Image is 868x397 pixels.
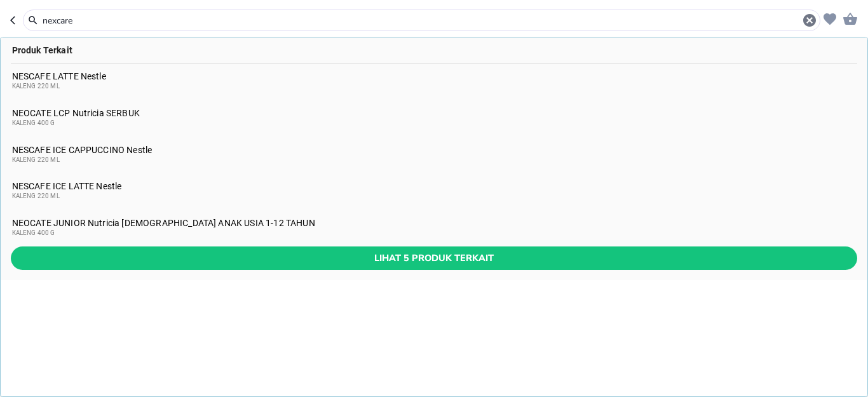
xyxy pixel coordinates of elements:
div: Produk Terkait [1,37,867,63]
span: Lihat 5 produk terkait [21,250,847,266]
span: KALENG 220 ML [12,83,60,90]
div: NEOCATE JUNIOR Nutricia [DEMOGRAPHIC_DATA] ANAK USIA 1-12 TAHUN [12,218,857,238]
span: KALENG 220 ML [12,192,60,199]
div: NESCAFE LATTE Nestle [12,71,857,91]
div: NESCAFE ICE CAPPUCCINO Nestle [12,145,857,165]
button: Lihat 5 produk terkait [11,246,857,270]
input: Cari 4000+ produk di sini [41,14,802,27]
span: KALENG 400 G [12,119,55,126]
span: KALENG 400 G [12,229,55,236]
div: NESCAFE ICE LATTE Nestle [12,181,857,201]
span: KALENG 220 ML [12,156,60,163]
div: NEOCATE LCP Nutricia SERBUK [12,108,857,128]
